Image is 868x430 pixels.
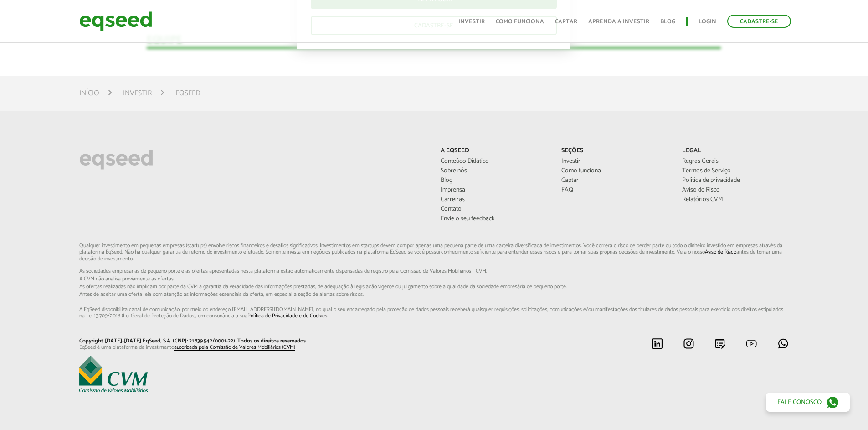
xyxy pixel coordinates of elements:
[441,216,548,222] a: Envie o seu feedback
[561,168,668,174] a: Como funciona
[682,177,789,184] a: Política de privacidade
[777,338,789,349] img: whatsapp.svg
[683,338,694,349] img: instagram.svg
[682,187,789,193] a: Aviso de Risco
[175,87,200,99] li: EqSeed
[79,269,789,274] span: As sociedades empresárias de pequeno porte e as ofertas apresentadas nesta plataforma estão aut...
[441,206,548,212] a: Contato
[247,313,327,319] a: Política de Privacidade e de Cookies
[561,177,668,184] a: Captar
[699,19,716,25] a: Login
[79,284,789,290] span: As ofertas realizadas não implicam por parte da CVM a garantia da veracidade das informações p...
[682,147,789,155] p: Legal
[79,344,427,351] p: EqSeed é uma plataforma de investimento
[588,19,649,25] a: Aprenda a investir
[561,147,668,155] p: Seções
[79,356,148,392] img: EqSeed é uma plataforma de investimento autorizada pela Comissão de Valores Mobiliários (CVM)
[682,197,789,203] a: Relatórios CVM
[766,393,850,412] a: Fale conosco
[458,19,485,25] a: Investir
[79,90,99,97] a: Início
[561,158,668,165] a: Investir
[714,338,726,349] img: blog.svg
[79,243,789,320] p: Qualquer investimento em pequenas empresas (startups) envolve riscos financeiros e desafios signi...
[441,187,548,193] a: Imprensa
[79,147,153,172] img: EqSeed Logo
[441,168,548,174] a: Sobre nós
[79,276,789,282] span: A CVM não analisa previamente as ofertas.
[682,158,789,165] a: Regras Gerais
[652,338,663,349] img: linkedin.svg
[441,147,548,155] p: A EqSeed
[79,9,152,33] img: EqSeed
[496,19,544,25] a: Como funciona
[705,249,736,255] a: Aviso de Risco
[682,168,789,174] a: Termos de Serviço
[727,15,791,28] a: Cadastre-se
[79,338,427,344] p: Copyright [DATE]-[DATE] EqSeed, S.A. (CNPJ: 21.839.542/0001-22). Todos os direitos reservados.
[174,345,295,351] a: autorizada pela Comissão de Valores Mobiliários (CVM)
[441,177,548,184] a: Blog
[555,19,577,25] a: Captar
[441,197,548,203] a: Carreiras
[79,292,789,297] span: Antes de aceitar uma oferta leia com atenção as informações essenciais da oferta, em especial...
[660,19,675,25] a: Blog
[441,158,548,165] a: Conteúdo Didático
[561,187,668,193] a: FAQ
[746,338,757,349] img: youtube.svg
[123,90,152,97] a: Investir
